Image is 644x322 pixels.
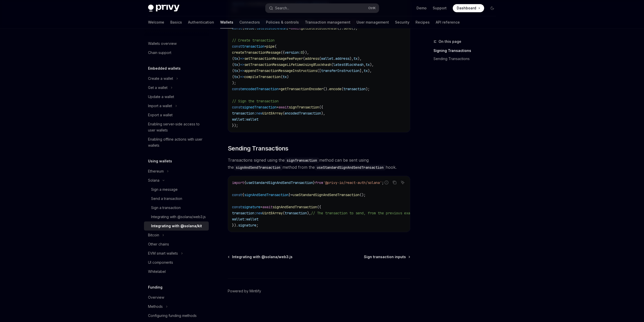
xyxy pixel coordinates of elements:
span: await [279,105,289,109]
span: => [240,56,244,61]
span: ([ [317,68,321,73]
a: Send a transaction [144,194,209,203]
a: Support [433,6,447,11]
span: ({ [317,205,321,209]
a: User management [357,16,389,28]
span: ({ [281,50,285,55]
code: signTransaction [285,158,319,163]
span: ), [358,56,362,61]
span: transferInstruction [321,68,360,73]
div: UI components [148,259,173,266]
span: ), [368,68,372,73]
span: Sending Transactions [228,144,288,153]
a: Transaction management [305,16,350,28]
a: Update a wallet [144,92,209,101]
span: version: [285,50,301,55]
button: Toggle Ethereum section [144,167,209,176]
span: ) [238,68,240,73]
span: transaction [343,87,366,91]
div: Sign a message [151,186,178,193]
span: ; [382,180,384,185]
button: Toggle Solana section [144,176,209,185]
span: const [232,205,242,209]
a: Enabling server-side access to user wallets [144,120,209,135]
span: wallet [246,117,258,122]
span: wallet [246,217,258,221]
div: Integrating with @solana/kit [151,223,202,229]
span: createTransactionMessage [232,50,281,55]
span: await [262,205,273,209]
div: Export a wallet [148,112,173,118]
span: }). [232,223,238,228]
span: Integrating with @solana/web3.js [232,254,293,259]
span: Uint8Array [262,111,283,116]
span: } [289,193,291,197]
div: Import a wallet [148,103,172,109]
span: ) [238,56,240,61]
span: ); [366,87,370,91]
button: Toggle Bitcoin section [144,231,209,240]
span: signature [238,223,256,228]
a: Basics [170,16,182,28]
span: tx [234,62,238,67]
button: Report incorrect code [383,179,390,186]
span: ( [319,56,321,61]
button: Ask AI [399,179,406,186]
span: On this page [439,39,461,45]
a: Powered by Mintlify [228,289,261,294]
a: Sending Transactions [433,55,500,63]
span: signature [242,205,260,209]
button: Toggle dark mode [488,4,496,12]
span: = [279,87,281,91]
span: ), [370,62,374,67]
span: }); [232,123,238,128]
span: { [242,193,244,197]
div: Sign a transaction [151,205,181,211]
span: signAndSendTransaction [244,193,289,197]
a: Sign a transaction [144,203,209,212]
span: ( [303,56,305,61]
span: import [232,180,244,185]
button: Toggle Create a wallet section [144,74,209,83]
span: ( [275,44,277,49]
button: Toggle Methods section [144,302,209,311]
div: Get a wallet [148,85,168,91]
span: new [256,111,262,116]
a: Other chains [144,240,209,249]
a: Recipes [416,16,430,28]
span: = [277,105,279,109]
span: useStandardSignAndSendTransaction [293,193,360,197]
a: Sign a message [144,185,209,194]
span: // Create transaction [232,38,275,43]
span: => [240,68,244,73]
span: // Sign the transaction [232,99,279,103]
span: compileTransaction [244,74,281,79]
span: tx [354,56,358,61]
span: Dashboard [457,6,476,11]
span: address [305,56,319,61]
span: tx [283,74,287,79]
span: } [313,180,315,185]
span: appendTransactionMessageInstructions [244,68,317,73]
span: = [291,193,293,197]
div: Integrating with @solana/web3.js [151,214,206,220]
a: Configuring funding methods [144,311,209,320]
span: const [232,193,242,197]
span: latestBlockhash [333,62,364,67]
span: from [315,180,323,185]
span: encodedTransaction [285,111,321,116]
span: ) [238,74,240,79]
span: new [256,211,262,215]
div: Configuring funding methods [148,313,197,319]
a: Integrating with @solana/web3.js [144,212,209,221]
span: signedTransaction [242,105,277,109]
a: Wallets [220,16,233,28]
span: transaction [242,44,264,49]
a: Sign transaction inputs [364,254,410,259]
div: Create a wallet [148,75,173,82]
span: 0 [301,50,303,55]
div: Ethereum [148,168,164,174]
span: (); [360,193,366,197]
span: Ctrl K [368,6,376,10]
span: ( [232,56,234,61]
